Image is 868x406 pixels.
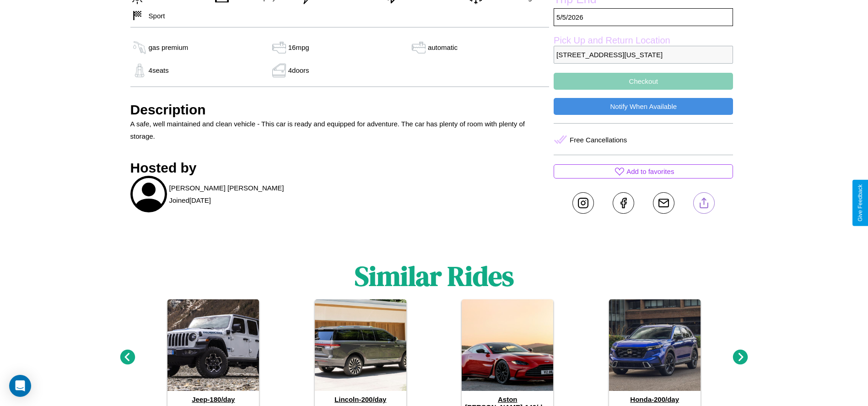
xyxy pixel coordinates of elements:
div: Open Intercom Messenger [9,375,31,397]
img: gas [410,41,428,54]
button: Notify When Available [554,98,733,115]
img: gas [270,41,288,54]
p: 4 seats [149,64,169,76]
p: Joined [DATE] [169,194,211,206]
button: Add to favorites [554,164,733,179]
label: Pick Up and Return Location [554,35,733,46]
p: gas premium [149,41,189,54]
p: A safe, well maintained and clean vehicle - This car is ready and equipped for adventure. The car... [130,118,550,142]
div: Give Feedback [857,184,863,222]
p: 5 / 5 / 2026 [554,8,733,26]
p: [PERSON_NAME] [PERSON_NAME] [169,182,284,194]
h3: Hosted by [130,160,550,176]
h3: Description [130,102,550,118]
h1: Similar Rides [355,257,514,295]
p: automatic [428,41,458,54]
img: gas [130,41,149,54]
button: Checkout [554,73,733,90]
p: Sport [144,10,165,22]
p: 4 doors [288,64,309,76]
img: gas [130,64,149,77]
p: [STREET_ADDRESS][US_STATE] [554,46,733,64]
p: 16 mpg [288,41,309,54]
img: gas [270,64,288,77]
p: Add to favorites [626,165,674,178]
p: Free Cancellations [570,134,627,146]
